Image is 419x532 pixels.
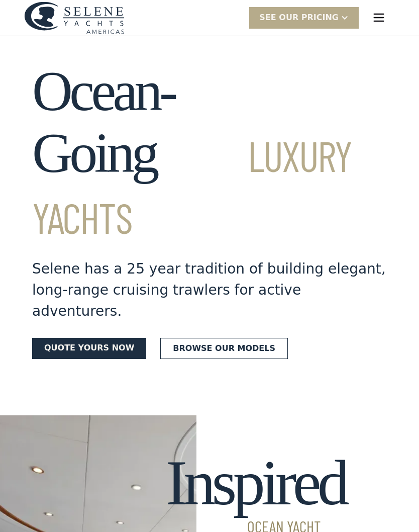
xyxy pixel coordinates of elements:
div: SEE Our Pricing [249,7,359,29]
span: Luxury Yachts [32,130,351,242]
a: Browse our models [160,338,288,359]
h1: Ocean-Going [32,60,387,246]
div: menu [363,2,395,34]
a: Quote yours now [32,338,146,359]
div: SEE Our Pricing [259,12,339,24]
div: Selene has a 25 year tradition of building elegant, long-range cruising trawlers for active adven... [32,258,387,322]
img: logo [24,2,125,34]
a: home [24,2,125,34]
